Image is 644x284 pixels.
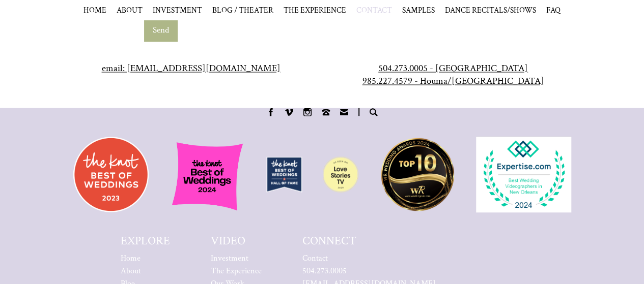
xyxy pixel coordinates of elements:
[153,5,202,15] a: INVESTMENT
[211,233,245,248] h2: VIDEO
[211,265,262,276] a: The Experience
[121,265,170,276] a: About
[83,5,106,15] a: HOME
[402,5,435,15] span: SAMPLES
[302,265,523,276] a: 504.273.0005
[284,5,346,15] a: THE EXPERIENCE
[144,18,178,42] button: Send
[117,5,143,15] a: ABOUT
[153,24,169,36] span: Send
[212,5,273,15] a: BLOG / THEATER
[546,5,561,15] a: FAQ
[445,5,536,15] span: DANCE RECITALS/SHOWS
[121,253,170,263] a: Home
[362,62,544,87] span: 504.273.0005 - [GEOGRAPHIC_DATA] 985.227.4579 - Houma/[GEOGRAPHIC_DATA]
[211,253,262,263] a: Investment
[102,62,281,75] a: email: [EMAIL_ADDRESS][DOMAIN_NAME]
[302,253,523,263] a: Contact
[121,233,170,248] h2: EXPLORE
[302,233,356,248] h2: CONNECT
[356,5,392,15] a: CONTACT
